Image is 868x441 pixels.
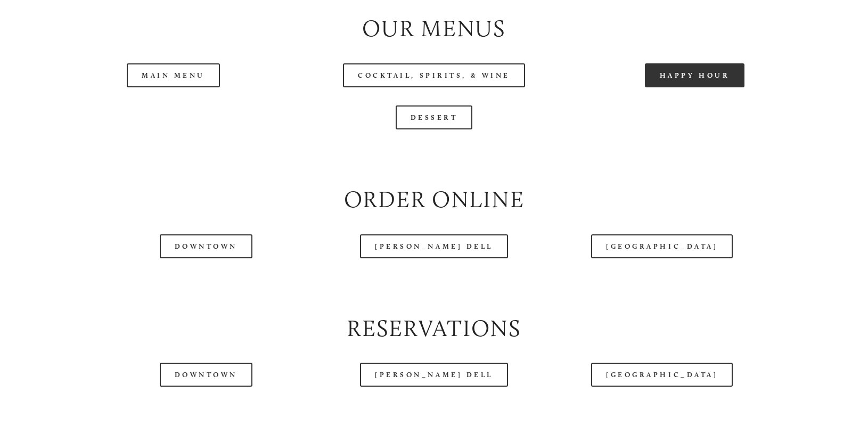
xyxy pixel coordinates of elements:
a: [PERSON_NAME] Dell [360,363,508,387]
h2: Reservations [52,313,816,345]
h2: Order Online [52,184,816,216]
a: Downtown [160,363,252,387]
a: Downtown [160,234,252,258]
a: Dessert [396,105,473,129]
a: [PERSON_NAME] Dell [360,234,508,258]
a: [GEOGRAPHIC_DATA] [591,234,733,258]
a: [GEOGRAPHIC_DATA] [591,363,733,387]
